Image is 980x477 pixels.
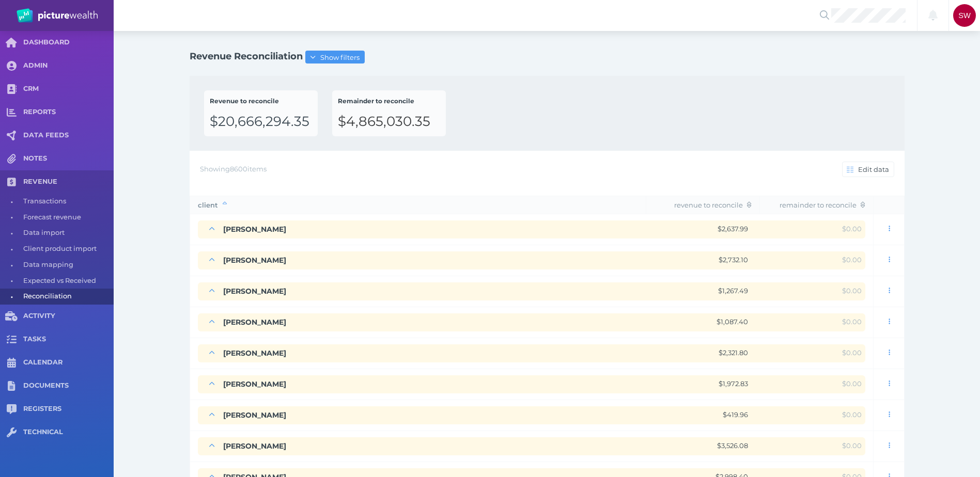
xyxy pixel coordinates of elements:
span: ACTIVITY [23,312,114,321]
span: $1,267.49 [718,287,748,295]
span: SW [958,11,971,20]
strong: [PERSON_NAME] [223,225,286,234]
strong: [PERSON_NAME] [223,410,286,420]
img: PW [17,8,98,23]
button: Edit data [842,162,894,177]
span: Expected vs Received [23,273,110,289]
span: CALENDAR [23,358,114,367]
span: $1,972.83 [719,379,748,388]
span: $1,087.40 [717,317,748,326]
span: Transactions [23,194,110,210]
span: Edit data [856,165,894,173]
span: $419.96 [723,410,748,419]
span: $0.00 [842,317,862,326]
span: Data import [23,225,110,241]
span: REPORTS [23,108,114,117]
span: CRM [23,85,114,93]
span: Remainder to reconcile [338,97,414,105]
span: REGISTERS [23,405,114,414]
h1: Revenue Reconciliation [190,51,365,62]
div: $20,666,294.35 [210,113,312,131]
span: $0.00 [842,379,862,388]
div: $4,865,030.35 [338,113,440,131]
span: $2,637.99 [718,225,748,233]
span: Showing 8600 items [200,165,267,173]
strong: [PERSON_NAME] [223,317,286,327]
span: DASHBOARD [23,38,114,47]
span: DOCUMENTS [23,381,114,390]
span: ADMIN [23,61,114,70]
strong: [PERSON_NAME] [223,441,286,451]
span: revenue to reconcile [674,201,751,209]
button: Show filters [305,51,365,63]
span: $0.00 [842,225,862,233]
span: Reconciliation [23,289,110,305]
span: Revenue to reconcile [210,97,279,105]
strong: [PERSON_NAME] [223,287,286,296]
span: $3,526.08 [717,441,748,450]
strong: [PERSON_NAME] [223,256,286,265]
span: $2,732.10 [719,256,748,264]
span: client [198,201,227,209]
div: Scott Whiting [953,4,976,27]
span: Show filters [318,53,364,61]
strong: [PERSON_NAME] [223,379,286,389]
span: $0.00 [842,410,862,419]
strong: [PERSON_NAME] [223,348,286,358]
span: TASKS [23,335,114,344]
span: TECHNICAL [23,428,114,437]
span: $0.00 [842,287,862,295]
span: remainder to reconcile [780,201,865,209]
span: $2,321.80 [719,348,748,357]
span: REVENUE [23,178,114,186]
span: $0.00 [842,348,862,357]
span: Forecast revenue [23,210,110,226]
span: DATA FEEDS [23,131,114,140]
span: Client product import [23,241,110,257]
span: $0.00 [842,441,862,450]
span: NOTES [23,154,114,163]
span: $0.00 [842,256,862,264]
span: Data mapping [23,257,110,273]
